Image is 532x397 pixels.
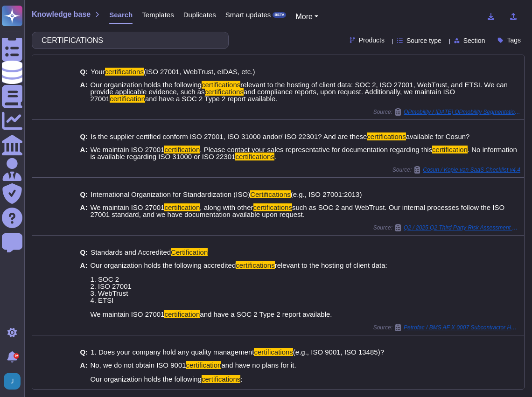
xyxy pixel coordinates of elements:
[80,348,88,355] b: Q:
[295,11,318,22] button: More
[293,348,384,356] span: (e.g., ISO 9001, ISO 13485)?
[186,361,222,369] mark: certification
[91,132,367,140] span: Is the supplier certified conform ISO 27001, ISO 31000 andor/ ISO 22301? And are these
[90,81,201,89] span: Our organization holds the following
[90,361,186,369] span: No, we do not obtain ISO 9001
[373,324,520,331] span: Source:
[164,203,200,211] mark: certification
[80,81,88,102] b: A:
[164,146,200,153] mark: certification
[200,203,253,211] span: , along with other
[90,81,507,96] span: relevant to the hosting of client data: SOC 2, ISO 27001, WebTrust, and ETSI. We can provide appl...
[406,132,470,140] span: available for Cosun?
[404,109,520,115] span: OPmobility / [DATE] OPmobility Segmentation and compliance Copy
[507,37,521,43] span: Tags
[250,190,291,198] mark: Certifications
[359,37,385,43] span: Products
[202,375,240,383] mark: certifications
[373,224,520,231] span: Source:
[367,132,406,140] mark: certifications
[274,153,276,160] span: .
[205,88,244,96] mark: certifications
[200,146,432,153] span: . Please contact your sales representative for documentation regarding this
[404,325,520,330] span: Petrofac / BMS AF X 0007 Subcontractor HSE and Q Questionnaire rev16
[164,310,200,318] mark: certification
[105,68,144,76] mark: certifications
[80,204,88,218] b: A:
[110,95,145,103] mark: certification
[90,203,504,218] span: such as SOC 2 and WebTrust. Our internal processes follow the ISO 27001 standard, and we have doc...
[225,11,271,18] span: Smart updates
[235,153,274,160] mark: certifications
[236,261,274,269] mark: certifications
[14,353,19,359] div: 9+
[4,373,21,390] img: user
[91,348,254,356] span: 1. Does your company hold any quality management
[91,190,250,198] span: International Organization for Standardization (ISO)
[90,146,164,153] span: We maintain ISO 27001
[142,11,174,18] span: Templates
[423,167,520,173] span: Cosun / Kopie van SaaS Checklist v4.4
[404,225,520,230] span: Q2 / 2025 Q2 Third Party Risk Assessment Documentation Request (2)
[80,146,88,160] b: A:
[90,146,517,160] span: . No information is available regarding ISO 31000 or ISO 22301
[80,262,88,318] b: A:
[90,261,387,318] span: relevant to the hosting of client data: 1. SOC 2 2. ISO 27001 3. WebTrust 4. ETSI We maintain ISO...
[32,11,91,18] span: Knowledge base
[463,37,485,44] span: Section
[392,166,520,174] span: Source:
[171,248,208,256] mark: Certification
[80,249,88,256] b: Q:
[80,68,88,75] b: Q:
[90,203,164,211] span: We maintain ISO 27001
[200,310,332,318] span: and have a SOC 2 Type 2 report available.
[373,108,520,116] span: Source:
[91,68,105,76] span: Your
[253,203,292,211] mark: certifications
[183,11,216,18] span: Duplicates
[273,12,286,18] div: BETA
[90,88,455,103] span: and compliance reports, upon request. Additionally, we maintain ISO 27001
[144,68,255,76] span: (ISO 27001, WebTrust, eIDAS, etc.)
[406,37,441,44] span: Source type
[254,348,293,356] mark: certifications
[90,261,236,269] span: Our organization holds the following accredited
[2,371,27,391] button: user
[291,190,362,198] span: (e.g., ISO 27001:2013)
[37,32,219,49] input: Search a question or template...
[80,191,88,198] b: Q:
[91,248,171,256] span: Standards and Accredited
[145,95,277,103] span: and have a SOC 2 Type 2 report available.
[109,11,133,18] span: Search
[80,133,88,140] b: Q:
[202,81,240,89] mark: certifications
[432,146,468,153] mark: certification
[295,13,312,21] span: More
